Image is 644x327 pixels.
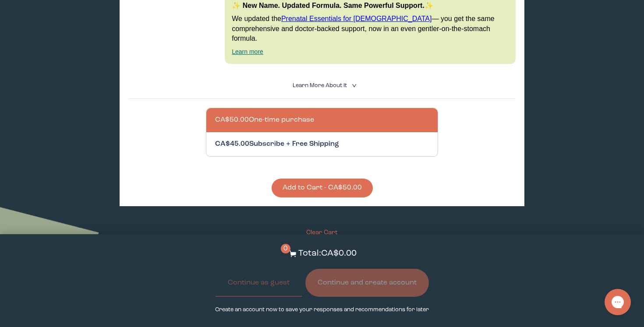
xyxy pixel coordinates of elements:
[272,179,373,197] button: Add to Cart - CA$50.00
[306,228,338,240] button: Clear Cart
[293,81,351,90] summary: Learn More About it <
[232,2,433,9] strong: ✨ New Name. Updated Formula. Same Powerful Support.✨
[298,247,357,260] p: Total: CA$0.00
[232,48,263,55] a: Learn more
[216,269,302,297] button: Continue as guest
[305,269,429,297] button: Continue and create account
[600,286,635,318] iframe: Gorgias live chat messenger
[232,14,509,43] p: We updated the — you get the same comprehensive and doctor-backed support, now in an even gentler...
[293,83,347,88] span: Learn More About it
[215,306,429,314] p: Create an account now to save your responses and recommendations for later
[349,83,357,88] i: <
[281,244,290,253] span: 0
[281,15,432,22] a: Prenatal Essentials for [DEMOGRAPHIC_DATA]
